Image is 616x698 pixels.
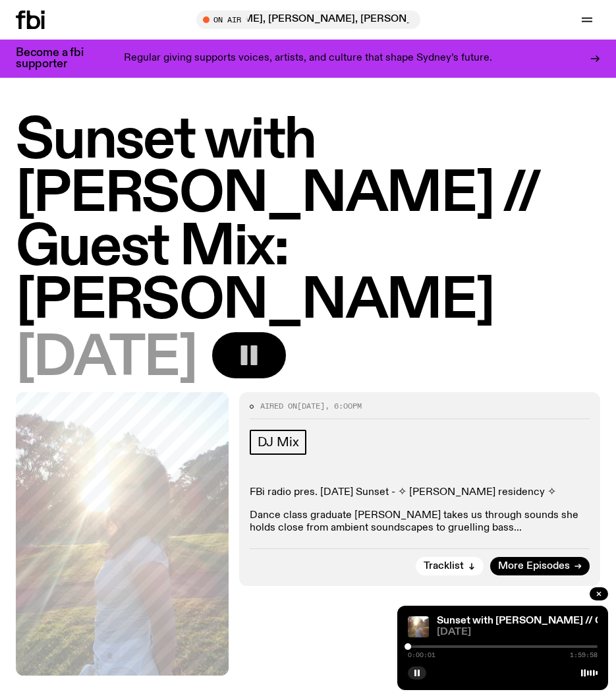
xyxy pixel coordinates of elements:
span: 0:00:01 [408,652,435,658]
span: Tracklist [424,562,464,571]
span: 1:59:58 [570,652,598,658]
h1: Sunset with [PERSON_NAME] // Guest Mix: [PERSON_NAME] [16,115,600,328]
span: [DATE] [16,332,196,386]
button: On AirThe Playlist with [PERSON_NAME], [PERSON_NAME], [PERSON_NAME], and Raf [196,11,420,29]
span: DJ Mix [258,435,299,450]
a: More Episodes [490,557,590,575]
button: Tracklist [416,557,484,575]
p: Regular giving supports voices, artists, and culture that shape Sydney’s future. [124,53,492,65]
p: Dance class graduate [PERSON_NAME] takes us through sounds she holds close from ambient soundscap... [250,509,590,535]
span: [DATE] [437,627,598,637]
h3: Become a fbi supporter [16,47,100,70]
a: DJ Mix [250,430,307,455]
span: Aired on [260,401,297,411]
span: More Episodes [498,562,570,571]
span: [DATE] [297,401,325,411]
p: FBi radio pres. [DATE] Sunset - ✧ [PERSON_NAME] residency ✧ [250,486,590,499]
span: , 6:00pm [325,401,362,411]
